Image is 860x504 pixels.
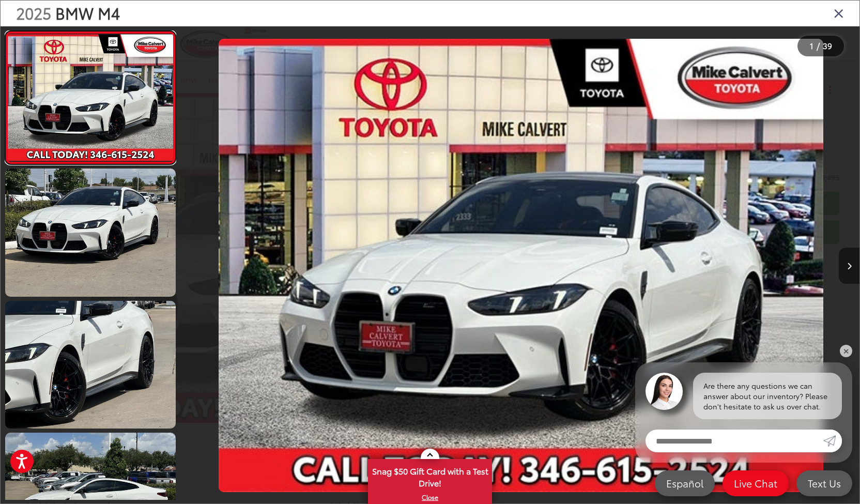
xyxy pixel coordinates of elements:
img: 2025 BMW M4 Competition [219,39,823,493]
img: Agent profile photo [646,373,683,410]
input: Enter your message [646,430,823,452]
button: Next image [839,248,859,284]
span: Text Us [803,477,846,490]
a: Text Us [796,470,852,496]
img: 2025 BMW M4 Competition [6,34,175,161]
img: 2025 BMW M4 Competition [4,167,178,298]
span: 1 [810,40,813,51]
span: 2025 [16,2,51,24]
span: / [816,42,821,50]
span: 39 [823,40,832,51]
a: Live Chat [723,470,789,496]
span: Español [661,477,709,490]
img: 2025 BMW M4 Competition [4,299,178,430]
span: BMW M4 [55,2,120,24]
span: Snag $50 Gift Card with a Test Drive! [369,460,491,492]
a: Español [655,470,715,496]
a: Submit [823,430,842,452]
div: Are there any questions we can answer about our inventory? Please don't hesitate to ask us over c... [693,373,842,419]
i: Close gallery [834,6,844,20]
div: 2025 BMW M4 Competition 0 [182,39,859,493]
span: Live Chat [729,477,782,490]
